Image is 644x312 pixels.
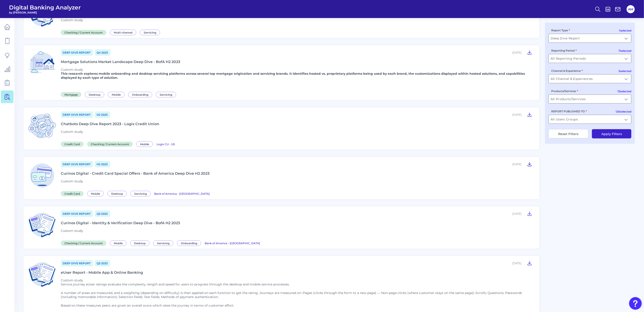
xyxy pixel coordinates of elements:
[140,30,160,35] span: Servicing
[512,51,522,54] div: [DATE]
[85,92,106,97] a: Desktop
[9,4,81,11] span: Digital Banking Analyzer
[551,110,587,113] label: REPORT PUBLISHED TO
[61,179,83,183] span: Custom study
[61,191,85,196] a: Credit Card
[592,129,631,138] button: Apply Filters
[61,171,209,176] div: Curinos Digital - Credit Card Special Offers - Bank of America Deep Dive H2 2023
[61,111,93,118] a: Deep Dive Report
[551,89,578,93] label: Products/Services
[110,240,127,246] span: Mobile
[87,191,106,196] a: Mobile
[136,142,155,146] a: Mobile
[61,229,83,233] span: Custom study
[110,30,136,35] span: Multi-channel
[108,92,126,97] a: Mobile
[95,111,110,118] a: H2 2023
[95,260,110,267] a: Q3 2023
[61,49,93,56] a: Deep Dive Report
[87,142,133,147] span: Checking / Current Account
[61,30,108,34] a: Checking / Current Account
[61,241,108,245] a: Checking / Current Account
[61,130,83,134] span: Custom study
[551,29,570,32] label: Report Type
[61,68,83,72] span: Custom study
[61,278,83,282] span: Custom study
[61,142,84,147] span: Credit Card
[525,161,534,168] button: Curinos Digital - Credit Card Special Offers - Bank of America Deep Dive H2 2023
[110,241,128,245] a: Mobile
[27,260,57,290] img: Checking / Current Account
[525,111,534,118] button: Chatbots Deep Dive Report 2023 - Logix Credit Union
[110,30,138,34] a: Multi-channel
[156,92,176,97] span: Servicing
[108,92,125,97] span: Mobile
[61,92,81,97] span: Mortgage
[27,161,57,191] img: Credit Card
[130,240,150,246] span: Desktop
[156,92,178,97] a: Servicing
[156,142,175,146] span: Logix CU - US
[107,191,129,196] a: Desktop
[61,241,106,246] span: Checking / Current Account
[9,11,81,14] span: by [PERSON_NAME]
[61,142,85,146] a: Credit Card
[512,163,522,166] div: [DATE]
[61,60,180,64] div: Mortgage Solutions Market Landscape Deep Dive - BofA H2 2023
[85,92,104,97] span: Desktop
[177,240,201,246] span: Onboarding
[61,161,93,167] a: Deep Dive Report
[512,212,522,215] div: [DATE]
[61,210,93,217] a: Deep Dive Report
[61,191,84,196] span: Credit Card
[549,129,588,138] button: Reset Filters
[107,191,127,197] span: Desktop
[551,69,583,72] label: Channel & Experience
[130,191,151,197] span: Servicing
[154,192,210,195] span: Bank of America - [GEOGRAPHIC_DATA]
[130,241,151,245] a: Desktop
[205,241,260,245] a: Bank of America - [GEOGRAPHIC_DATA]
[61,30,106,35] span: Checking / Current Account
[153,240,173,246] span: Servicing
[95,49,110,56] a: Q4 2023
[61,270,143,275] div: eUser Report - Mobile App & Online Banking
[177,241,203,245] a: Onboarding
[512,113,522,116] div: [DATE]
[27,49,57,79] img: Mortgage
[95,161,110,167] a: H2 2023
[61,260,93,267] a: Deep Dive Report
[95,210,110,217] a: Q3 2023
[61,282,534,286] p: Service journey eUser ratings evaluate the complexity, length and speed for users to progress thr...
[512,262,522,265] div: [DATE]
[156,142,175,146] a: Logix CU - US
[61,122,159,126] div: Chatbots Deep Dive Report 2023 - Logix Credit Union
[128,92,152,97] span: Onboarding
[61,303,534,307] p: Based on these measures peers are given an overall score which rates the journey in terms of cust...
[627,5,635,13] button: AM
[128,92,154,97] a: Onboarding
[153,241,175,245] a: Servicing
[130,191,152,196] a: Servicing
[525,210,534,217] button: Curinos Digital - Identity & Verification Deep Dive - BofA H2 2023
[27,111,57,141] img: Credit Card
[136,141,153,147] span: Mobile
[551,49,577,52] label: Reporting Period
[629,297,642,310] button: Open Resource Center
[61,221,180,225] div: Curinos Digital - Identity & Verification Deep Dive - BofA H2 2023
[61,92,83,97] a: Mortgage
[61,72,525,80] strong: This research explores mobile onboarding and desktop servicing platforms across several top mortg...
[61,18,83,22] span: Custom study
[525,49,534,56] button: Mortgage Solutions Market Landscape Deep Dive - BofA H2 2023
[27,210,57,240] img: Checking / Current Account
